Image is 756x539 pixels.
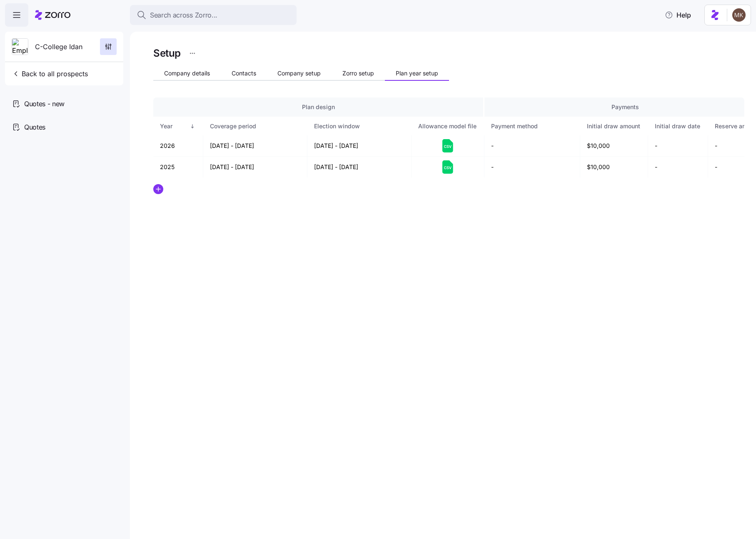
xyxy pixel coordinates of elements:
td: [DATE] - [DATE] [203,157,307,177]
a: Quotes - new [5,92,123,115]
span: Quotes [24,122,45,132]
td: [DATE] - [DATE] [203,135,307,157]
div: Election window [314,122,404,131]
span: Company setup [277,70,321,76]
td: 2026 [153,135,203,157]
span: Help [665,10,691,20]
span: Contacts [232,70,256,76]
td: $10,000 [580,135,648,157]
button: Help [658,7,698,23]
div: Allowance model file [418,122,477,131]
td: 2025 [153,157,203,177]
span: C-College Idan [35,42,82,52]
img: Employer logo [12,39,28,55]
img: 5ab780eebedb11a070f00e4a129a1a32 [732,8,746,22]
span: Quotes - new [24,99,65,109]
td: - [648,135,708,157]
div: Sorted descending [190,123,195,129]
span: Zorro setup [342,70,374,76]
div: Initial draw date [655,122,700,131]
div: Coverage period [210,122,299,131]
svg: add icon [153,184,163,194]
span: Search across Zorro... [150,10,217,20]
div: Payment method [491,122,572,131]
div: Plan design [160,102,477,112]
button: Back to all prospects [8,65,91,82]
td: - [484,135,580,157]
span: Company details [164,70,210,76]
h1: Setup [153,47,181,60]
td: [DATE] - [DATE] [307,135,412,157]
button: Search across Zorro... [130,5,297,25]
div: Initial draw amount [587,122,640,131]
td: [DATE] - [DATE] [307,157,412,177]
td: - [484,157,580,177]
td: $10,000 [580,157,648,177]
td: - [648,157,708,177]
span: Back to all prospects [12,69,88,79]
th: YearSorted descending [153,117,203,136]
div: Year [160,122,188,131]
a: Quotes [5,115,123,139]
span: Plan year setup [396,70,438,76]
